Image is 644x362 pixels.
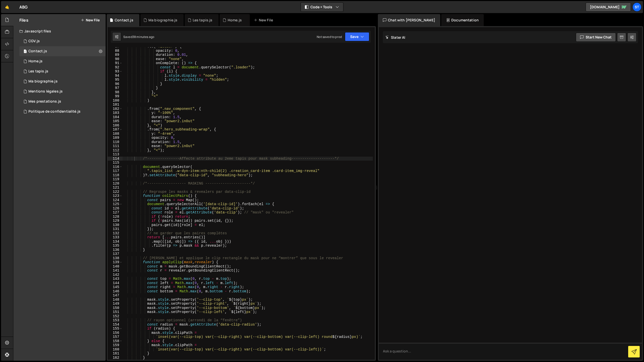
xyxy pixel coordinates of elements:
div: Les tapis.js [28,69,48,74]
div: 100 [108,99,123,103]
div: Ma biographie.js [148,18,178,23]
a: St [632,3,641,12]
div: 103 [108,111,123,115]
div: 112 [108,148,123,153]
div: 91 [108,61,123,65]
div: Saved [123,35,154,39]
div: 158 [108,339,123,343]
div: 147 [108,293,123,298]
div: Documentation [441,14,484,26]
div: Politique de confidentialité.js [28,109,80,114]
div: 160 [108,347,123,352]
div: 162 [108,356,123,360]
div: Home.js [28,59,43,64]
div: 115 [108,161,123,165]
button: Save [345,32,369,41]
div: Contact.js [28,49,47,54]
div: 38 minutes ago [132,35,154,39]
div: Chat with [PERSON_NAME] [378,14,440,26]
div: 140 [108,264,123,269]
div: 16686/46409.js [19,107,106,117]
div: 116 [108,165,123,169]
div: 122 [108,190,123,194]
div: 136 [108,248,123,252]
a: 🤙 [1,1,13,13]
button: Start new chat [576,33,616,42]
div: 139 [108,260,123,264]
div: 106 [108,123,123,128]
div: 110 [108,140,123,144]
div: 123 [108,194,123,198]
div: 148 [108,298,123,302]
div: 118 [108,173,123,177]
div: 16686/46410.js [19,36,106,46]
div: 144 [108,281,123,285]
div: 97 [108,86,123,90]
div: Ma biographie.js [28,79,58,84]
div: 16686/46109.js [19,76,106,86]
div: 95 [108,78,123,82]
div: 104 [108,115,123,119]
div: 142 [108,273,123,277]
div: 149 [108,302,123,306]
div: Contact.js [115,18,133,23]
div: 150 [108,306,123,310]
div: 16686/46408.js [19,86,106,97]
div: 99 [108,94,123,99]
div: CGV.js [28,39,40,43]
a: [DOMAIN_NAME] [586,3,631,12]
div: 96 [108,82,123,86]
div: 152 [108,314,123,319]
div: 154 [108,323,123,327]
div: 93 [108,69,123,74]
div: 156 [108,331,123,335]
div: 101 [108,103,123,107]
div: 145 [108,285,123,289]
div: Mes prestations.js [28,99,61,104]
div: 108 [108,132,123,136]
div: 124 [108,198,123,202]
div: 120 [108,182,123,186]
div: 141 [108,268,123,273]
div: 113 [108,152,123,157]
div: 151 [108,310,123,314]
div: Home.js [228,18,242,23]
span: 1 [24,50,27,54]
div: 16686/46215.js [19,46,106,56]
div: 117 [108,169,123,173]
div: 155 [108,327,123,331]
div: 133 [108,235,123,240]
button: New File [81,18,100,22]
div: 138 [108,256,123,260]
div: ABG [19,4,28,10]
div: 134 [108,240,123,244]
div: 16686/46222.js [19,97,106,107]
div: 135 [108,244,123,248]
div: 131 [108,227,123,231]
div: 105 [108,119,123,123]
div: 102 [108,107,123,111]
div: 109 [108,136,123,140]
h2: Slater AI [385,35,406,40]
div: 114 [108,157,123,161]
div: 146 [108,289,123,294]
div: New File [254,18,275,23]
div: 126 [108,206,123,211]
div: 88 [108,49,123,53]
div: 16686/46111.js [19,56,106,66]
div: 137 [108,252,123,256]
div: 90 [108,57,123,61]
div: 143 [108,277,123,281]
div: 121 [108,186,123,190]
button: Code + Tools [301,3,343,12]
div: 130 [108,223,123,227]
div: 94 [108,74,123,78]
div: 98 [108,90,123,95]
div: Not saved to prod [317,35,342,39]
div: Les tapis.js [193,18,213,23]
div: 157 [108,335,123,339]
div: 161 [108,351,123,356]
div: 153 [108,318,123,323]
div: 89 [108,53,123,57]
